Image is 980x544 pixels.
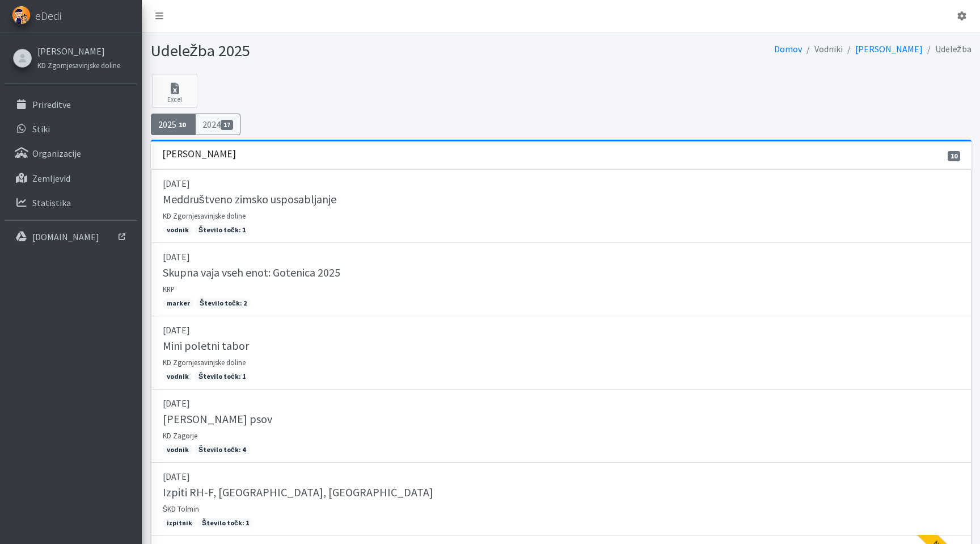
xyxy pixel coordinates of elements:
[163,486,433,499] h5: Izpiti RH-F, [GEOGRAPHIC_DATA], [GEOGRAPHIC_DATA]
[195,371,250,382] span: Število točk: 1
[195,225,250,235] span: Število točk: 1
[151,169,971,243] a: [DATE] Meddruštveno zimsko usposabljanje KD Zgornjesavinjske doline vodnik Število točk: 1
[163,177,960,190] p: [DATE]
[221,120,233,130] span: 17
[196,298,251,308] span: Število točk: 2
[163,431,197,440] small: KD Zagorje
[151,41,557,61] h1: Udeležba 2025
[162,148,236,160] h3: [PERSON_NAME]
[163,518,196,528] span: izpitnik
[5,167,137,190] a: Zemljevid
[151,114,196,135] a: 202510
[163,225,193,235] span: vodnik
[32,123,50,135] p: Stiki
[32,148,81,159] p: Organizacije
[163,298,194,308] span: marker
[37,44,120,58] a: [PERSON_NAME]
[163,371,193,382] span: vodnik
[163,284,175,294] small: KRP
[774,43,802,55] a: Domov
[163,470,960,483] p: [DATE]
[163,250,960,263] p: [DATE]
[5,118,137,140] a: Stiki
[32,197,71,208] p: Statistika
[802,41,843,57] li: Vodniki
[5,142,137,165] a: Organizacije
[163,504,200,513] small: ŠKD Tolmin
[163,396,960,410] p: [DATE]
[32,231,99,242] p: [DOMAIN_NAME]
[35,7,61,24] span: eDedi
[855,43,923,55] a: [PERSON_NAME]
[151,390,971,463] a: [DATE] [PERSON_NAME] psov KD Zagorje vodnik Število točk: 4
[37,61,120,70] small: KD Zgornjesavinjske doline
[923,41,971,57] li: Udeležba
[948,151,960,161] span: 10
[151,463,971,536] a: [DATE] Izpiti RH-F, [GEOGRAPHIC_DATA], [GEOGRAPHIC_DATA] ŠKD Tolmin izpitnik Število točk: 1
[32,99,71,110] p: Prireditve
[151,243,971,316] a: [DATE] Skupna vaja vseh enot: Gotenica 2025 KRP marker Število točk: 2
[198,518,253,528] span: Število točk: 1
[5,93,137,116] a: Prireditve
[163,358,246,367] small: KD Zgornjesavinjske doline
[163,193,336,206] h5: Meddruštveno zimsko usposabljanje
[12,6,31,24] img: eDedi
[5,191,137,214] a: Statistika
[5,225,137,248] a: [DOMAIN_NAME]
[152,74,197,108] a: Excel
[176,120,189,130] span: 10
[163,445,193,455] span: vodnik
[195,114,240,135] a: 202417
[163,266,340,279] h5: Skupna vaja vseh enot: Gotenica 2025
[37,58,120,72] a: KD Zgornjesavinjske doline
[163,211,246,220] small: KD Zgornjesavinjske doline
[151,316,971,390] a: [DATE] Mini poletni tabor KD Zgornjesavinjske doline vodnik Število točk: 1
[195,445,250,455] span: Število točk: 4
[163,323,960,337] p: [DATE]
[32,173,70,184] p: Zemljevid
[163,412,272,426] h5: [PERSON_NAME] psov
[163,339,249,353] h5: Mini poletni tabor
